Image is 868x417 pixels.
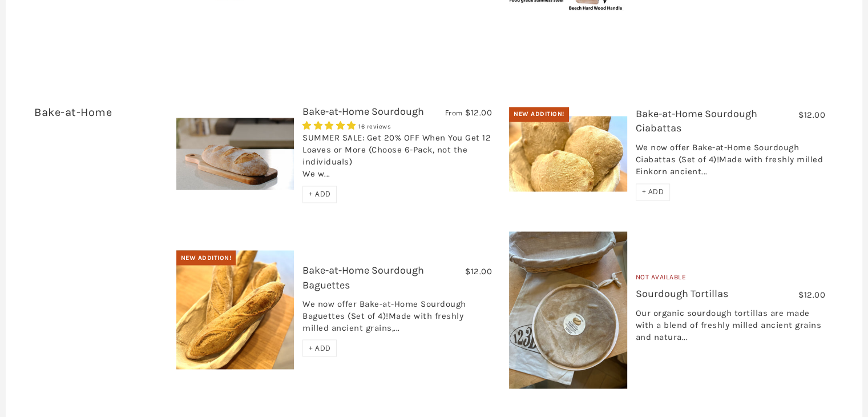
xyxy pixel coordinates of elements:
span: + ADD [309,343,331,352]
div: Our organic sourdough tortillas are made with a blend of freshly milled ancient grains and natura... [636,307,825,348]
div: Not Available [636,271,825,287]
a: Bake-at-Home Sourdough Baguettes [302,263,424,290]
a: Bake-at-Home Sourdough Ciabattas [636,107,757,134]
div: + ADD [636,183,671,201]
span: $12.00 [798,289,825,299]
span: + ADD [642,187,664,197]
span: 16 reviews [358,123,391,130]
div: We now offer Bake-at-Home Sourdough Baguettes (Set of 4)!Made with freshly milled ancient grains,... [302,298,492,339]
span: 4.75 stars [302,121,358,131]
h3: 4 items [34,105,168,138]
div: + ADD [302,186,337,203]
div: We now offer Bake-at-Home Sourdough Ciabattas (Set of 4)!Made with freshly milled Einkorn ancient... [636,142,825,183]
div: New Addition! [509,107,569,122]
img: Bake-at-Home Sourdough Baguettes [176,250,294,369]
img: Sourdough Tortillas [509,231,627,388]
img: Bake-at-Home Sourdough [176,118,294,189]
img: Bake-at-Home Sourdough Ciabattas [509,116,627,191]
span: From [445,108,463,118]
a: Bake-at-Home Sourdough [302,105,424,118]
a: Bake-at-Home [34,106,112,119]
span: + ADD [309,189,331,199]
a: Sourdough Tortillas [636,287,728,299]
div: New Addition! [176,250,236,265]
span: $12.00 [465,107,492,118]
div: + ADD [302,339,337,356]
div: SUMMER SALE: Get 20% OFF When You Get 12 Loaves or More (Choose 6-Pack, not the individuals) We w... [302,132,492,186]
span: $12.00 [798,110,825,120]
span: $12.00 [465,266,492,276]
